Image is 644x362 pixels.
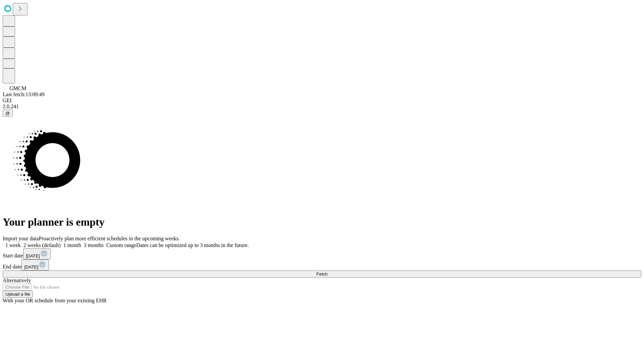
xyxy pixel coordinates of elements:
[3,259,641,270] div: End date
[3,98,641,104] div: GEI
[23,242,61,248] span: 2 weeks (default)
[3,236,39,241] span: Import your data
[136,242,249,248] span: Dates can be optimized up to 3 months in the future.
[3,92,45,97] span: Last fetch: 13:09:49
[3,298,107,303] span: With your OR schedule from your existing EHR
[106,242,136,248] span: Custom range
[24,264,38,269] span: [DATE]
[3,278,31,283] span: Alternatively
[5,242,21,248] span: 1 week
[39,236,180,241] span: Proactively plan more efficient schedules in the upcoming weeks.
[21,259,49,270] button: [DATE]
[3,270,641,278] button: Fetch
[3,104,641,110] div: 2.0.241
[3,248,641,259] div: Start date
[316,271,327,277] span: Fetch
[26,253,40,258] span: [DATE]
[63,242,81,248] span: 1 month
[9,85,26,91] span: GMCM
[3,216,641,228] h1: Your planner is empty
[23,248,51,259] button: [DATE]
[84,242,104,248] span: 3 months
[5,111,10,116] span: @
[3,291,33,298] button: Upload a file
[3,110,13,117] button: @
